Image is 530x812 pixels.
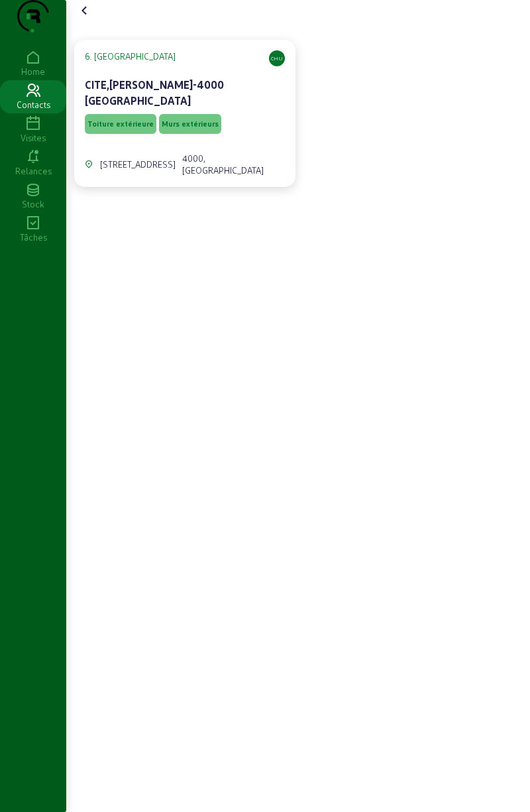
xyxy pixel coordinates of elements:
[162,119,219,129] span: Murs extérieurs
[182,152,285,176] div: 4000, [GEOGRAPHIC_DATA]
[85,78,224,107] cam-card-title: CITE,[PERSON_NAME]-4000 [GEOGRAPHIC_DATA]
[85,50,285,66] cam-card-tag: 6. [GEOGRAPHIC_DATA]
[269,50,285,66] div: CHU
[87,119,154,129] span: Toiture extérieure
[100,158,176,170] div: [STREET_ADDRESS]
